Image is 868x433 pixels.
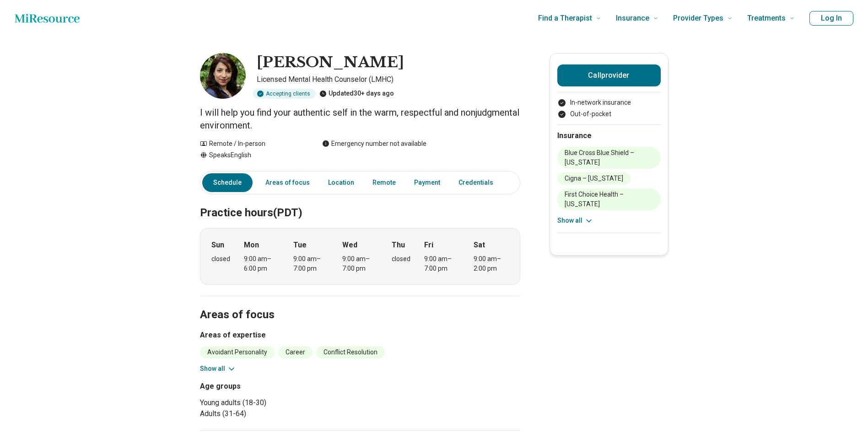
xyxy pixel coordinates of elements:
li: Adults (31-64) [200,408,356,419]
strong: Sun [211,240,224,251]
button: Show all [557,216,593,225]
strong: Thu [392,240,405,251]
div: 9:00 am – 6:00 pm [244,254,279,273]
a: Home page [15,9,80,27]
a: Schedule [202,173,253,192]
span: Provider Types [673,12,723,25]
strong: Fri [424,240,433,251]
p: I will help you find your authentic self in the warm, respectful and nonjudgmental environment. [200,106,520,132]
h2: Practice hours (PDT) [200,183,520,221]
p: Licensed Mental Health Counselor (LMHC) [257,74,520,85]
div: 9:00 am – 2:00 pm [474,254,509,273]
a: Remote [367,173,401,192]
button: Callprovider [557,64,661,86]
li: Blue Cross Blue Shield – [US_STATE] [557,147,661,169]
div: When does the program meet? [200,228,520,285]
strong: Sat [474,240,485,251]
li: Conflict Resolution [316,346,385,358]
li: In-network insurance [557,98,661,107]
div: Accepting clients [253,89,316,99]
li: Young adults (18-30) [200,397,356,408]
div: Remote / In-person [200,139,304,149]
li: Out-of-pocket [557,109,661,119]
a: Payment [409,173,446,192]
span: Treatments [747,12,786,25]
strong: Wed [342,240,357,251]
a: Credentials [453,173,504,192]
strong: Mon [244,240,259,251]
li: Cigna – [US_STATE] [557,172,631,185]
li: Avoidant Personality [200,346,275,358]
div: 9:00 am – 7:00 pm [342,254,377,273]
h3: Age groups [200,381,356,392]
div: Updated 30+ days ago [319,89,394,99]
div: 9:00 am – 7:00 pm [424,254,459,273]
li: Career [278,346,313,358]
span: Insurance [616,12,649,25]
ul: Payment options [557,98,661,119]
div: Emergency number not available [322,139,426,149]
img: Mona Ebrahimi, Licensed Mental Health Counselor (LMHC) [200,53,246,99]
h1: [PERSON_NAME] [257,53,404,72]
h3: Areas of expertise [200,330,520,341]
button: Log In [809,11,853,26]
h2: Insurance [557,130,661,141]
div: closed [211,254,230,264]
h2: Areas of focus [200,285,520,323]
div: Speaks English [200,150,304,160]
div: 9:00 am – 7:00 pm [293,254,329,273]
li: First Choice Health – [US_STATE] [557,188,661,210]
strong: Tue [293,240,307,251]
div: closed [392,254,410,264]
button: Show all [200,364,236,374]
a: Areas of focus [260,173,315,192]
a: Location [323,173,360,192]
span: Find a Therapist [538,12,592,25]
